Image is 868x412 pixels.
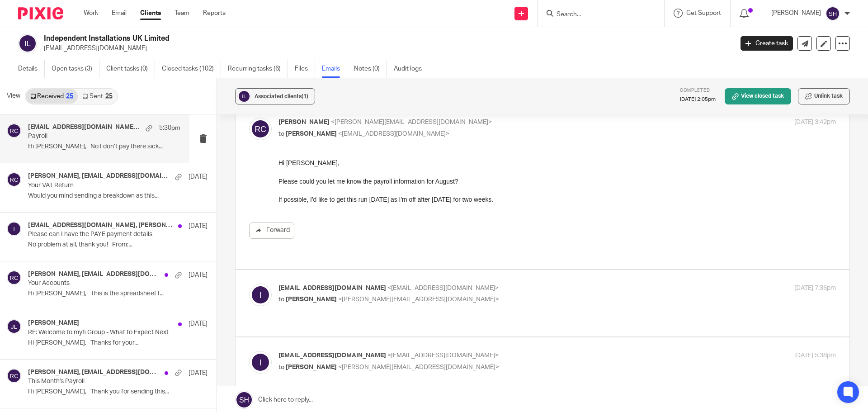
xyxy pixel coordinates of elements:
[18,60,45,78] a: Details
[7,319,21,334] img: svg%3E
[286,131,337,137] span: [PERSON_NAME]
[278,285,386,291] span: [EMAIL_ADDRESS][DOMAIN_NAME]
[7,369,21,383] img: svg%3E
[794,284,836,293] p: [DATE] 7:36pm
[798,88,850,104] button: Unlink task
[159,123,180,133] p: 5:30pm
[28,319,79,327] h4: [PERSON_NAME]
[394,60,429,78] a: Audit logs
[302,94,308,99] span: (1)
[338,131,449,137] span: <[EMAIL_ADDRESS][DOMAIN_NAME]>
[338,364,499,370] span: <[PERSON_NAME][EMAIL_ADDRESS][DOMAIN_NAME]>
[28,133,150,140] p: Payroll
[278,119,330,125] span: [PERSON_NAME]
[249,223,294,239] a: Forward
[44,44,727,53] p: [EMAIL_ADDRESS][DOMAIN_NAME]
[725,88,791,104] a: View closed task
[680,96,716,103] p: [DATE] 2:05pm
[216,369,249,406] img: A blue and white shield with green text AI-generated content may be incorrect.
[338,296,499,303] span: <[PERSON_NAME][EMAIL_ADDRESS][DOMAIN_NAME]>
[106,60,155,78] a: Client tasks (0)
[175,9,189,18] a: Team
[686,10,721,16] span: Get Support
[354,60,387,78] a: Notes (0)
[331,119,492,125] span: <[PERSON_NAME][EMAIL_ADDRESS][DOMAIN_NAME]>
[322,60,347,78] a: Emails
[278,296,284,303] span: to
[28,192,208,200] p: Would you mind sending a breakdown as this...
[28,339,208,347] p: Hi [PERSON_NAME], Thanks for your...
[203,9,226,18] a: Reports
[278,364,284,370] span: to
[249,284,272,306] img: svg%3E
[189,270,208,279] p: [DATE]
[741,36,793,51] a: Create task
[278,352,386,359] span: [EMAIL_ADDRESS][DOMAIN_NAME]
[28,231,172,238] p: Please can I have the PAYE payment details
[249,351,272,374] img: svg%3E
[18,34,37,53] img: svg%3E
[28,270,160,278] h4: [PERSON_NAME], [EMAIL_ADDRESS][DOMAIN_NAME]
[7,222,21,236] img: svg%3E
[794,351,836,360] p: [DATE] 5:38pm
[66,93,73,99] div: 25
[255,94,308,99] span: Associated clients
[28,241,208,249] p: No problem at all, thank you! From:...
[826,6,840,21] img: svg%3E
[28,378,172,385] p: This Month's Payroll
[116,371,176,406] img: A blue and yellow circle with white text AI-generated content may be incorrect.
[28,123,141,131] h4: [EMAIL_ADDRESS][DOMAIN_NAME], [PERSON_NAME]
[162,60,221,78] a: Closed tasks (102)
[189,172,208,181] p: [DATE]
[18,7,63,19] img: Pixie
[189,222,208,231] p: [DATE]
[278,131,284,137] span: to
[249,118,272,140] img: svg%3E
[794,118,836,127] p: [DATE] 3:42pm
[28,172,170,180] h4: [PERSON_NAME], [EMAIL_ADDRESS][DOMAIN_NAME]
[237,90,251,103] img: svg%3E
[105,93,113,99] div: 25
[387,352,499,359] span: <[EMAIL_ADDRESS][DOMAIN_NAME]>
[286,364,337,370] span: [PERSON_NAME]
[556,11,637,19] input: Search
[28,182,172,189] p: Your VAT Return
[28,388,208,396] p: Hi [PERSON_NAME], Thank you for sending this...
[28,279,172,287] p: Your Accounts
[140,9,161,18] a: Clients
[7,270,21,285] img: svg%3E
[14,333,181,341] a: [PERSON_NAME][EMAIL_ADDRESS][DOMAIN_NAME]
[112,9,127,18] a: Email
[7,172,21,187] img: svg%3E
[44,34,590,43] h2: Independent Installations UK Limited
[7,91,20,101] span: View
[295,60,315,78] a: Files
[179,369,212,406] img: emails
[28,369,160,376] h4: [PERSON_NAME], [EMAIL_ADDRESS][DOMAIN_NAME]
[82,370,114,406] img: A black and white logo AI-generated content may be incorrect.
[28,222,174,229] h4: [EMAIL_ADDRESS][DOMAIN_NAME], [PERSON_NAME]
[771,9,821,18] p: [PERSON_NAME]
[7,123,21,138] img: svg%3E
[189,369,208,378] p: [DATE]
[28,143,180,151] p: Hi [PERSON_NAME], No I don’t pay there sick...
[189,319,208,328] p: [DATE]
[17,351,111,359] a: Book time with [PERSON_NAME]
[28,290,208,298] p: Hi [PERSON_NAME], This is the spreadsheet I...
[52,60,99,78] a: Open tasks (3)
[26,89,78,104] a: Received25
[228,60,288,78] a: Recurring tasks (6)
[387,285,499,291] span: <[EMAIL_ADDRESS][DOMAIN_NAME]>
[235,88,315,104] button: Associated clients(1)
[286,296,337,303] span: [PERSON_NAME]
[28,329,172,336] p: RE: Welcome to myfi Group - What to Expect Next
[84,9,98,18] a: Work
[78,89,117,104] a: Sent25
[680,88,710,93] span: Completed
[15,342,68,350] a: [DOMAIN_NAME]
